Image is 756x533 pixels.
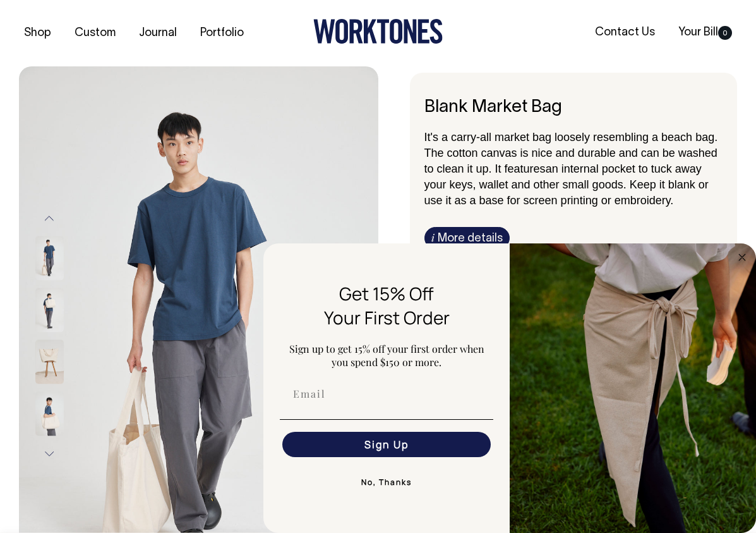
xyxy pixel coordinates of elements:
[35,392,64,436] img: natural
[19,23,56,44] a: Shop
[40,204,59,233] button: Previous
[282,432,491,457] button: Sign Up
[324,305,450,329] span: Your First Order
[431,231,435,244] span: i
[282,381,491,407] input: Email
[510,243,756,533] img: 5e34ad8f-4f05-4173-92a8-ea475ee49ac9.jpeg
[280,419,493,420] img: underline
[195,23,249,44] a: Portfolio
[263,243,756,533] div: FLYOUT Form
[339,281,434,305] span: Get 15% Off
[289,342,484,369] span: Sign up to get 15% off your first order when you spend $150 or more.
[590,22,660,43] a: Contact Us
[424,227,510,249] a: iMore details
[69,23,121,44] a: Custom
[40,440,59,469] button: Next
[35,288,64,333] img: natural
[424,131,718,175] span: It's a carry-all market bag loosely resembling a beach bag. The cotton canvas is nice and durable...
[280,470,493,495] button: No, Thanks
[35,236,64,281] img: natural
[424,162,709,207] span: an internal pocket to tuck away your keys, wallet and other small goods. Keep it blank or use it ...
[735,250,750,265] button: Close dialog
[35,340,64,384] img: natural
[673,22,737,43] a: Your Bill0
[134,23,182,44] a: Journal
[424,98,723,118] h1: Blank Market Bag
[718,26,732,40] span: 0
[498,162,546,175] span: t features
